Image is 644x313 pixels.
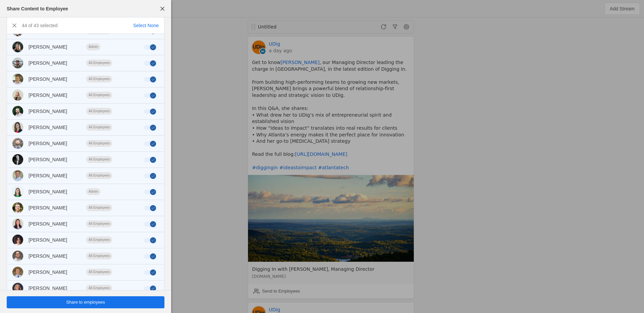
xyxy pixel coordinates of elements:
div: [PERSON_NAME] [29,92,67,99]
img: cache [12,202,23,213]
img: cache [12,186,23,197]
span: Share to employees [66,299,105,306]
img: cache [12,122,23,133]
div: [PERSON_NAME] [29,269,67,275]
div: All Employees [86,237,112,243]
img: cache [12,106,23,117]
img: cache [12,154,23,165]
img: cache [12,58,23,68]
div: All Employees [86,172,112,179]
div: [PERSON_NAME] [29,221,67,227]
div: [PERSON_NAME] [29,44,67,50]
div: All Employees [86,269,112,275]
div: [PERSON_NAME] [29,237,67,243]
div: All Employees [86,60,112,66]
div: All Employees [86,108,112,115]
div: Share Content to Employee [7,5,68,12]
div: [PERSON_NAME] [29,188,67,195]
div: All Employees [86,204,112,211]
div: Admin [86,44,100,50]
div: 44 of 43 selected [22,22,58,29]
img: cache [12,283,23,294]
div: [PERSON_NAME] [29,76,67,82]
img: cache [12,74,23,84]
div: [PERSON_NAME] [29,285,67,292]
div: [PERSON_NAME] [29,140,67,147]
div: Admin [86,188,100,195]
button: Share to employees [7,296,164,308]
div: [PERSON_NAME] [29,156,67,163]
img: cache [12,42,23,52]
div: [PERSON_NAME] [29,253,67,259]
div: All Employees [86,124,112,131]
div: All Employees [86,140,112,147]
div: All Employees [86,92,112,99]
div: All Employees [86,221,112,227]
img: cache [12,235,23,245]
img: cache [12,218,23,229]
div: [PERSON_NAME] [29,204,67,211]
img: cache [12,90,23,101]
img: cache [12,251,23,261]
div: All Employees [86,156,112,163]
div: All Employees [86,285,112,292]
div: [PERSON_NAME] [29,108,67,115]
div: [PERSON_NAME] [29,172,67,179]
img: cache [12,267,23,277]
img: cache [12,138,23,149]
div: [PERSON_NAME] [29,60,67,66]
div: All Employees [86,76,112,82]
div: [PERSON_NAME] [29,124,67,131]
div: Select None [133,22,159,29]
img: cache [12,170,23,181]
div: All Employees [86,253,112,259]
